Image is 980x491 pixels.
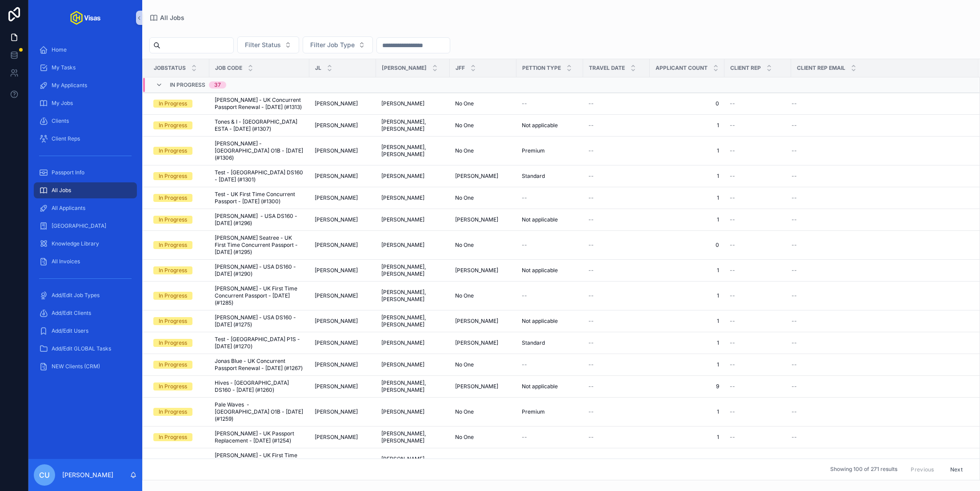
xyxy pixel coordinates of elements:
a: -- [588,383,644,390]
a: -- [522,361,578,368]
a: In Progress [153,121,204,129]
span: Standard [522,339,545,346]
a: -- [730,147,786,154]
a: -- [730,122,786,129]
span: -- [792,122,797,129]
span: Jonas Blue - UK Concurrent Passport Renewal - [DATE] (#1267) [215,358,304,372]
a: In Progress [153,147,204,155]
a: 0 [655,100,719,107]
a: Standard [522,173,578,180]
a: [PERSON_NAME] - [GEOGRAPHIC_DATA] O1B - [DATE] (#1306) [215,140,304,161]
span: -- [588,241,594,249]
span: -- [730,100,735,107]
span: -- [730,173,735,180]
a: -- [588,267,644,274]
a: -- [792,122,968,129]
span: Knowledge Library [52,240,99,247]
span: -- [792,147,797,154]
a: -- [730,361,786,368]
span: -- [792,100,797,107]
div: In Progress [159,100,187,108]
span: -- [588,216,594,223]
span: [PERSON_NAME] [315,318,358,325]
span: Home [52,46,67,53]
span: All Jobs [160,13,184,22]
span: All Invoices [52,258,80,265]
a: [PERSON_NAME] [455,318,511,325]
a: [PERSON_NAME] [381,100,444,107]
a: [PERSON_NAME], [PERSON_NAME] [381,144,444,158]
a: No One [455,100,511,107]
span: [PERSON_NAME] [315,100,358,107]
span: -- [588,339,594,346]
a: -- [588,339,644,346]
a: 9 [655,383,719,390]
span: -- [588,267,594,274]
div: In Progress [159,317,187,325]
a: [PERSON_NAME] [315,122,371,129]
span: [PERSON_NAME], [PERSON_NAME] [381,379,444,394]
span: My Tasks [52,64,76,71]
a: Not applicable [522,267,578,274]
a: -- [730,173,786,180]
a: [PERSON_NAME] [315,100,371,107]
a: No One [455,122,511,129]
span: -- [730,194,735,201]
span: [PERSON_NAME] [455,216,498,223]
a: Passport Info [34,165,137,181]
span: -- [792,292,797,299]
span: -- [588,318,594,325]
a: Add/Edit GLOBAL Tasks [34,341,137,357]
span: -- [522,194,527,201]
a: [PERSON_NAME] [315,173,371,180]
span: Filter Status [245,40,281,49]
a: Client Reps [34,131,137,147]
span: [PERSON_NAME] [381,216,424,223]
a: -- [792,147,968,154]
a: 1 [655,173,719,180]
a: -- [522,194,578,201]
span: Not applicable [522,216,558,223]
a: -- [588,122,644,129]
a: [PERSON_NAME] [381,173,444,180]
span: Clients [52,117,69,125]
a: -- [730,267,786,274]
span: [PERSON_NAME], [PERSON_NAME] [381,289,444,303]
a: [PERSON_NAME] [381,216,444,223]
a: [PERSON_NAME] [381,361,444,368]
a: [PERSON_NAME] [455,216,511,223]
div: In Progress [159,292,187,300]
a: Home [34,42,137,58]
a: [PERSON_NAME] [455,383,511,390]
a: -- [792,194,968,201]
span: -- [730,361,735,368]
span: -- [730,339,735,346]
span: Tones & I - [GEOGRAPHIC_DATA] ESTA - [DATE] (#1307) [215,118,304,133]
button: Select Button [303,36,373,53]
span: [PERSON_NAME] [315,267,358,274]
a: All Jobs [149,13,184,22]
span: [PERSON_NAME] [381,100,424,107]
a: [PERSON_NAME] [315,147,371,154]
span: -- [588,383,594,390]
span: -- [730,216,735,223]
span: [PERSON_NAME] Seatree - UK First Time Concurrent Passport - [DATE] (#1295) [215,234,304,256]
span: [PERSON_NAME] [455,383,498,390]
span: -- [792,361,797,368]
span: No One [455,292,474,299]
span: 1 [655,194,719,201]
span: -- [588,147,594,154]
span: Not applicable [522,122,558,129]
span: [PERSON_NAME] [455,267,498,274]
span: No One [455,361,474,368]
a: Clients [34,113,137,129]
div: In Progress [159,241,187,249]
div: In Progress [159,266,187,274]
span: My Applicants [52,82,87,89]
span: Add/Edit Job Types [52,292,100,299]
a: -- [792,100,968,107]
a: [PERSON_NAME] [315,216,371,223]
